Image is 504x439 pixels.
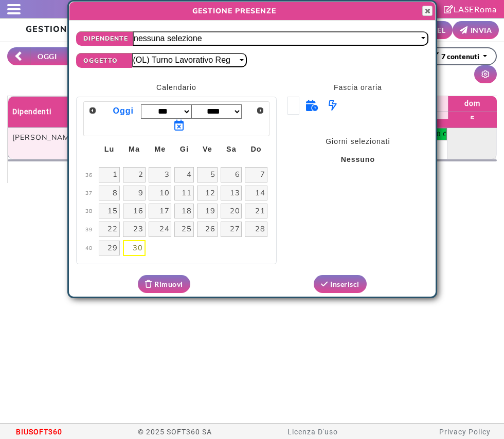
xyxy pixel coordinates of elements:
[133,56,230,64] div: (OL) Turno Lavorativo Reg
[462,96,483,111] a: 5 ottobre 2025
[99,167,120,182] a: 1
[88,106,97,115] span: &#x3C;Prec
[149,186,171,200] a: 10
[30,47,64,65] button: OGGI
[77,6,393,16] span: GESTIONE PRESENZE
[174,222,194,236] a: 25
[134,34,202,43] div: nessuna selezione
[221,204,242,218] a: 20
[197,186,218,200] a: 12
[197,222,218,236] a: 26
[453,21,499,39] a: INVIA
[221,186,242,200] a: 13
[149,222,171,236] a: 24
[245,186,267,200] a: 14
[178,142,190,157] label: Clicca per attivare / disattivare
[221,167,242,182] a: 6
[471,25,492,35] small: INVIA
[138,275,190,293] button: Rimuovi
[123,167,146,182] a: 2
[245,204,267,218] a: 21
[103,142,116,157] label: Clicca per attivare / disattivare
[423,47,497,65] button: 7 contenuti
[85,103,100,118] a: &#x3C;Prec
[84,239,97,257] td: 40
[249,142,263,157] label: Clicca per attivare / disattivare
[197,204,218,218] a: 19
[99,222,120,236] a: 22
[245,222,267,236] a: 28
[84,221,97,237] td: 39
[256,106,264,115] span: Succ&#x3E;
[287,428,338,436] a: Licenza D'uso
[132,53,247,67] button: (OL) Turno Lavorativo Reg
[197,167,218,182] a: 5
[84,203,97,219] td: 38
[123,204,146,218] a: 16
[99,186,120,200] a: 8
[444,4,497,14] a: LASERoma
[444,5,454,13] i: Clicca per andare alla pagina di firma
[326,137,390,145] small: Giorni selezionati
[153,142,167,157] label: Clicca per attivare / disattivare
[439,428,491,436] a: Privacy Policy
[149,167,171,182] a: 3
[149,204,171,218] a: 17
[221,222,242,236] a: 27
[201,142,214,157] label: Clicca per attivare / disattivare
[26,24,134,34] b: GESTIONE ORARI TEAM
[123,222,146,236] a: 23
[299,103,322,111] a: Modifica fasce orarie salvate
[156,83,196,92] small: Calendario
[99,204,120,218] a: 15
[174,122,184,131] a: Cancella tutte le selezioni
[174,186,194,200] a: 11
[174,167,194,182] a: 4
[113,106,133,115] a: Oggi
[314,275,367,293] button: Inserisci
[127,142,141,157] label: Clicca per attivare / disattivare
[467,112,477,126] a: 5 ottobre 2025
[191,104,242,119] select: Select year
[123,186,146,200] a: 9
[174,204,194,218] a: 18
[133,31,428,46] button: nessuna selezione
[341,155,375,163] strong: Nessuno
[253,103,268,118] a: Succ&#x3E;
[245,167,267,182] a: 7
[12,107,51,116] span: Dipendenti
[76,53,133,68] span: OGGETTO
[325,103,341,111] a: Inserimento rapido personalizzato
[12,133,77,142] span: [PERSON_NAME]
[334,83,382,92] small: Fascia oraria
[123,240,146,256] a: 30
[422,6,433,16] button: Close
[99,241,120,255] a: 29
[141,104,191,119] select: Select month
[76,31,134,46] span: DIPENDENTE
[84,185,97,202] td: 37
[225,142,238,157] label: Clicca per attivare / disattivare
[84,166,97,183] td: 36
